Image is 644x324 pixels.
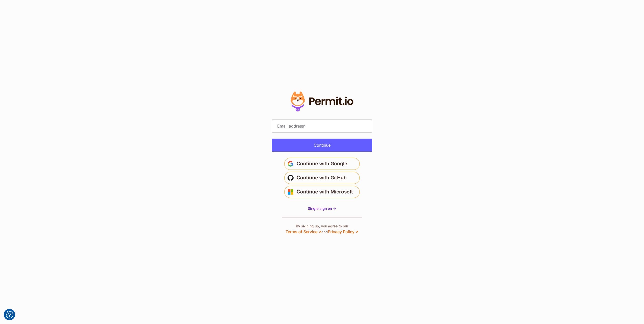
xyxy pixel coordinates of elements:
[286,229,321,234] a: Terms of Service ↗
[284,172,360,184] button: Continue with GitHub
[308,206,336,211] span: Single sign on ->
[286,224,358,235] p: By signing up, you agree to our and
[297,174,347,182] span: Continue with GitHub
[308,206,336,211] a: Single sign on ->
[284,158,360,170] button: Continue with Google
[272,139,372,152] button: Continue
[284,186,360,198] button: Continue with Microsoft
[297,188,353,196] span: Continue with Microsoft
[276,123,307,129] label: Email address
[328,229,358,234] a: Privacy Policy ↗
[6,311,13,318] img: Revisit consent button
[297,160,347,168] span: Continue with Google
[6,311,13,318] button: Consent Preferences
